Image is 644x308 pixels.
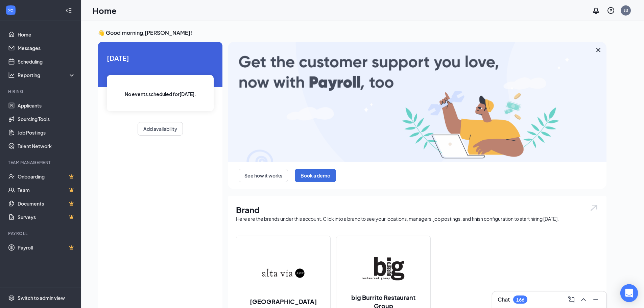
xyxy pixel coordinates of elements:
a: Scheduling [18,55,75,68]
div: Here are the brands under this account. Click into a brand to see your locations, managers, job p... [236,215,598,222]
a: Messages [18,41,75,55]
span: No events scheduled for [DATE] . [125,90,196,98]
div: JB [624,7,628,13]
span: [DATE] [107,53,214,63]
a: Talent Network [18,139,75,153]
div: Hiring [8,89,74,94]
svg: WorkstreamLogo [7,7,14,14]
a: TeamCrown [18,183,75,197]
button: See how it works [239,169,288,182]
button: Minimize [590,294,601,305]
div: Team Management [8,160,74,165]
div: Open Intercom Messenger [620,284,638,302]
svg: Minimize [592,295,600,304]
button: ComposeMessage [566,294,577,305]
div: Switch to admin view [18,294,65,301]
a: PayrollCrown [18,241,75,254]
svg: QuestionInfo [607,6,615,15]
svg: Cross [594,46,602,54]
button: Book a demo [295,169,336,182]
svg: Notifications [592,6,600,15]
div: 166 [516,297,524,303]
button: ChevronUp [578,294,589,305]
h3: 👋 Good morning, [PERSON_NAME] ! [98,29,606,37]
img: payroll-large.gif [228,42,606,162]
svg: ChevronUp [579,295,588,304]
h3: Chat [498,296,510,303]
a: OnboardingCrown [18,170,75,183]
svg: Settings [8,294,15,301]
a: DocumentsCrown [18,197,75,210]
h1: Brand [236,204,598,215]
a: Home [18,28,75,41]
img: Alta Via & Alta Via Pizzeria [262,251,305,294]
svg: ComposeMessage [567,295,575,304]
h1: Home [93,5,117,16]
div: Reporting [18,72,76,78]
div: Payroll [8,231,74,236]
a: SurveysCrown [18,210,75,224]
button: Add availability [138,122,183,136]
img: open.6027fd2a22e1237b5b06.svg [590,204,598,212]
img: big Burrito Restaurant Group [362,247,405,290]
h2: [GEOGRAPHIC_DATA] [243,297,324,306]
a: Job Postings [18,126,75,139]
a: Sourcing Tools [18,112,75,126]
a: Applicants [18,99,75,112]
svg: Analysis [8,72,15,78]
svg: Collapse [65,7,72,14]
